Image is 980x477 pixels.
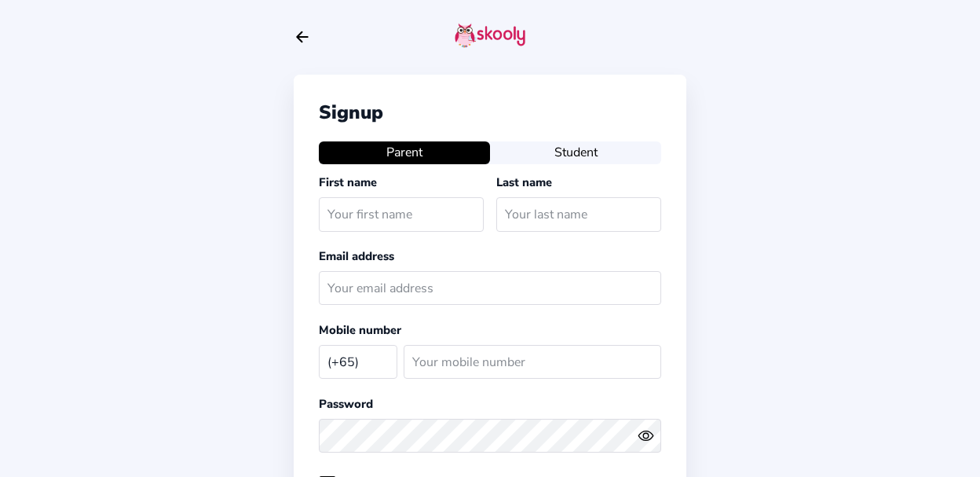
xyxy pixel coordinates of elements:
[319,141,490,163] button: Parent
[404,345,661,379] input: Your mobile number
[319,396,373,412] label: Password
[319,100,661,125] div: Signup
[319,174,377,190] label: First name
[319,271,661,305] input: Your email address
[638,427,661,444] button: eye outlineeye off outline
[294,28,311,46] button: arrow back outline
[496,174,552,190] label: Last name
[319,248,394,264] label: Email address
[496,197,661,231] input: Your last name
[319,322,401,338] label: Mobile number
[455,23,525,48] img: skooly-logo.png
[638,427,654,444] ion-icon: eye outline
[319,197,484,231] input: Your first name
[490,141,661,163] button: Student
